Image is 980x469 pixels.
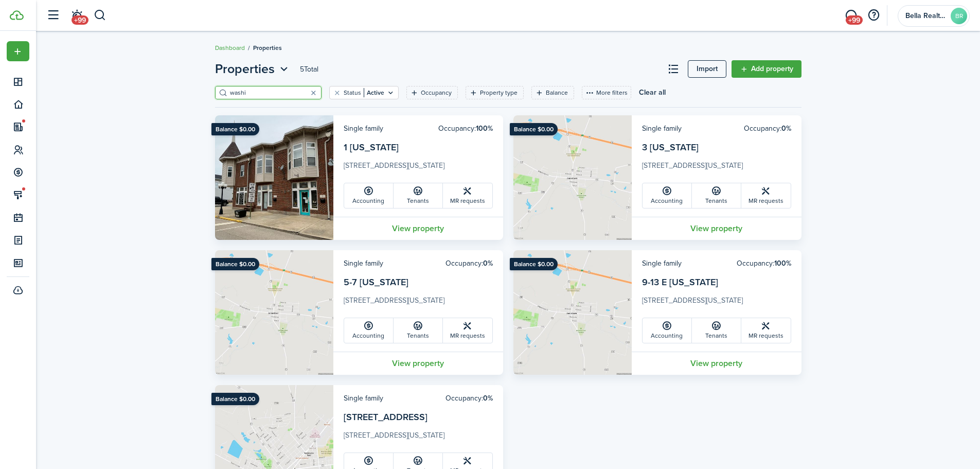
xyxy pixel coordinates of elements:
card-header-left: Single family [642,123,682,134]
a: Notifications [67,3,86,29]
filter-tag: Open filter [406,86,458,99]
card-header-right: Occupancy: [446,393,493,404]
a: 3 [US_STATE] [642,141,699,154]
a: Accounting [643,183,692,208]
span: +99 [72,15,88,25]
span: Properties [253,43,282,53]
filter-tag-label: Balance [546,88,568,97]
avatar-text: BR [951,8,967,24]
filter-tag: Open filter [531,86,574,99]
a: View property [333,217,503,240]
button: Clear filter [333,89,342,97]
a: Accounting [344,183,394,208]
a: View property [632,352,801,375]
filter-tag: Open filter [466,86,524,99]
button: Search [94,7,106,24]
img: TenantCloud [10,10,24,20]
ribbon: Balance $0.00 [211,393,259,405]
img: Property avatar [215,250,333,375]
a: 5-7 [US_STATE] [344,275,408,289]
b: 100% [476,123,493,134]
a: MR requests [741,318,791,343]
a: Tenants [692,183,741,208]
filter-tag-label: Occupancy [421,88,452,97]
filter-tag: Open filter [329,86,399,99]
button: More filters [582,86,631,99]
span: Properties [215,60,275,78]
a: MR requests [443,318,492,343]
img: Property avatar [513,250,632,375]
a: View property [632,217,801,240]
a: View property [333,352,503,375]
a: Add property [732,60,801,78]
button: Open menu [215,60,291,78]
a: Tenants [394,318,443,343]
button: Open resource center [865,7,882,24]
header-page-total: 5 Total [300,64,318,75]
a: Accounting [344,318,394,343]
card-header-left: Single family [344,258,383,269]
card-description: [STREET_ADDRESS][US_STATE] [344,295,493,311]
filter-tag-label: Status [344,88,361,97]
a: Accounting [643,318,692,343]
ribbon: Balance $0.00 [211,123,259,135]
card-header-left: Single family [344,123,383,134]
button: Open menu [7,41,29,61]
card-description: [STREET_ADDRESS][US_STATE] [642,295,791,311]
a: Tenants [394,183,443,208]
card-header-right: Occupancy: [446,258,493,269]
button: Open sidebar [43,6,63,25]
a: 1 [US_STATE] [344,141,399,154]
a: MR requests [443,183,492,208]
span: +99 [846,15,863,25]
a: 9-13 E [US_STATE] [642,275,718,289]
button: Clear all [639,86,666,99]
b: 0% [781,123,791,134]
card-description: [STREET_ADDRESS][US_STATE] [642,160,791,177]
b: 0% [483,258,493,269]
card-header-right: Occupancy: [744,123,791,134]
button: Clear search [307,85,321,100]
card-header-right: Occupancy: [438,123,493,134]
filter-tag-label: Property type [480,88,518,97]
a: Dashboard [215,43,245,53]
a: [STREET_ADDRESS] [344,410,427,424]
a: Import [688,60,726,78]
b: 0% [483,393,493,404]
img: Property avatar [215,115,333,240]
card-header-left: Single family [344,393,383,404]
a: Messaging [841,3,861,29]
input: Search here... [227,88,318,98]
a: Tenants [692,318,741,343]
ribbon: Balance $0.00 [211,258,259,270]
img: Property avatar [513,115,632,240]
ribbon: Balance $0.00 [510,258,558,270]
a: MR requests [741,183,791,208]
card-header-left: Single family [642,258,682,269]
filter-tag-value: Active [364,88,384,97]
button: Properties [215,60,291,78]
b: 100% [774,258,791,269]
card-header-right: Occupancy: [737,258,791,269]
span: Bella Realty Group Property Management [905,12,947,20]
card-description: [STREET_ADDRESS][US_STATE] [344,430,493,446]
card-description: [STREET_ADDRESS][US_STATE] [344,160,493,177]
ribbon: Balance $0.00 [510,123,558,135]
